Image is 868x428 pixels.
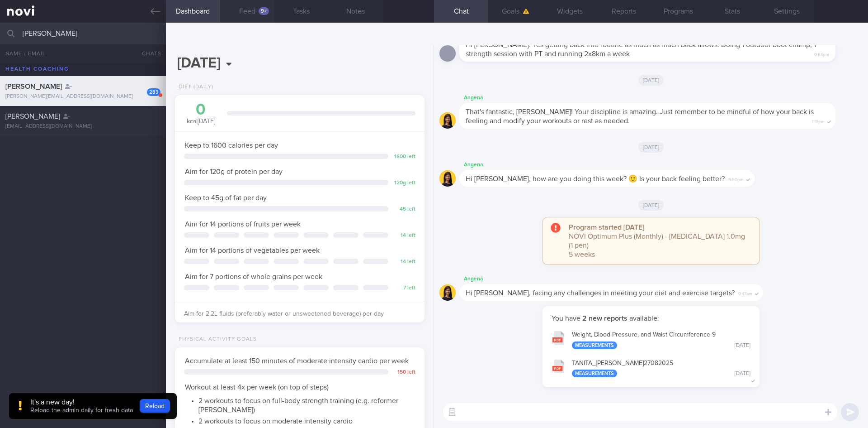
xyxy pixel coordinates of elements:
[5,93,160,100] div: [PERSON_NAME][EMAIL_ADDRESS][DOMAIN_NAME]
[184,102,218,118] div: 0
[185,142,278,149] span: Keep to 1600 calories per day
[5,123,160,130] div: [EMAIL_ADDRESS][DOMAIN_NAME]
[5,83,62,90] span: [PERSON_NAME]
[459,92,863,103] div: Angena
[638,200,664,211] span: [DATE]
[184,102,218,126] div: kcal [DATE]
[5,113,60,120] span: [PERSON_NAME]
[393,285,415,292] div: 7 left
[393,154,415,160] div: 1600 left
[175,84,213,91] div: Diet (Daily)
[735,370,750,377] div: [DATE]
[580,315,629,322] strong: 2 new reports
[185,247,320,254] span: Aim for 14 portions of vegetables per week
[735,342,750,349] div: [DATE]
[466,108,814,125] span: That's fantastic, [PERSON_NAME]! Your discipline is amazing. Just remember to be mindful of how y...
[185,384,329,391] span: Workout at least 4x per week (on top of steps)
[812,116,825,125] span: 1:12pm
[185,273,322,280] span: Aim for 7 portions of whole grains per week
[393,206,415,213] div: 45 left
[393,369,415,376] div: 150 left
[175,336,257,343] div: Physical Activity Goals
[572,370,617,377] div: Measurements
[738,289,752,297] span: 9:47am
[547,325,755,354] button: Weight, Blood Pressure, and Waist Circumference 9 Measurements [DATE]
[30,407,133,414] span: Reload the admin daily for fresh data
[459,274,790,284] div: Angena
[572,360,750,378] div: TANITA_ [PERSON_NAME] 27082025
[569,224,644,231] strong: Program started [DATE]
[638,142,664,153] span: [DATE]
[185,194,267,202] span: Keep to 45g of fat per day
[569,251,595,258] span: 5 weeks
[140,399,170,413] button: Reload
[547,354,755,382] button: TANITA_[PERSON_NAME]27082025 Measurements [DATE]
[198,414,415,426] li: 2 workouts to focus on moderate intensity cardio
[185,221,301,228] span: Aim for 14 portions of fruits per week
[466,175,725,183] span: Hi [PERSON_NAME], how are you doing this week? 🙂 Is your back feeling better?
[130,44,166,63] button: Chats
[569,233,745,249] span: NOVI Optimum Plus (Monthly) - [MEDICAL_DATA] 1.0mg (1 pen)
[184,311,384,317] span: Aim for 2.2L fluids (preferably water or unsweetened beverage) per day
[459,159,782,170] div: Angena
[393,259,415,265] div: 14 left
[814,49,829,58] span: 9:54pm
[638,75,664,86] span: [DATE]
[393,180,415,187] div: 120 g left
[466,289,735,297] span: Hi [PERSON_NAME], facing any challenges in meeting your diet and exercise targets?
[552,314,750,323] p: You have available:
[185,168,283,175] span: Aim for 120g of protein per day
[572,331,750,349] div: Weight, Blood Pressure, and Waist Circumference 9
[185,357,409,365] span: Accumulate at least 150 minutes of moderate intensity cardio per week
[147,88,160,96] div: 283
[393,232,415,239] div: 14 left
[728,174,744,183] span: 9:50pm
[572,341,617,349] div: Measurements
[30,398,133,407] div: It's a new day!
[259,7,269,15] div: 9+
[198,394,415,414] li: 2 workouts to focus on full-body strength training (e.g. reformer [PERSON_NAME])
